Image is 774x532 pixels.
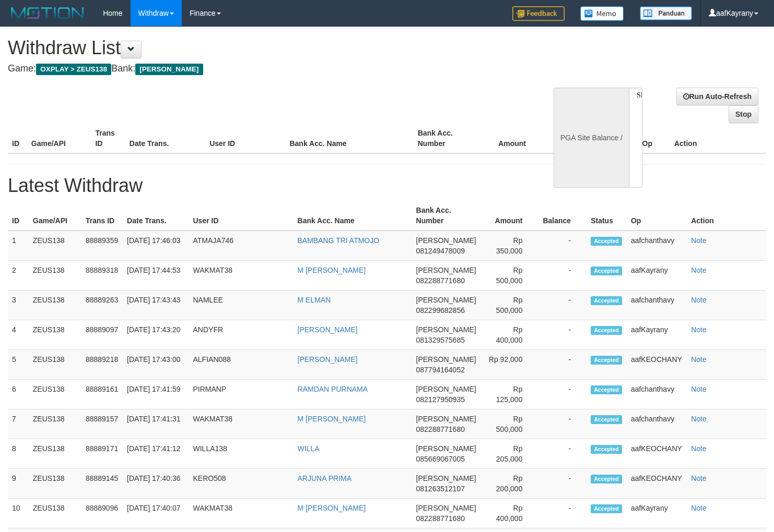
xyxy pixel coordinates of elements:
td: ZEUS138 [29,320,81,350]
span: 087794164052 [416,366,465,374]
td: 88889097 [81,320,123,350]
td: ZEUS138 [29,499,81,528]
span: Accepted [591,267,622,275]
td: 6 [8,380,29,409]
th: Bank Acc. Name [285,124,413,153]
th: Balance [542,124,600,153]
td: - [538,291,587,320]
td: WILLA138 [189,439,294,469]
a: [PERSON_NAME] [298,355,358,364]
td: - [538,350,587,380]
td: Rp 205,000 [481,439,538,469]
td: - [538,439,587,469]
td: 88889171 [81,439,123,469]
a: Note [691,504,707,512]
td: ZEUS138 [29,469,81,499]
a: Note [691,236,707,245]
td: Rp 400,000 [481,320,538,350]
td: [DATE] 17:44:53 [123,261,189,291]
th: Trans ID [81,201,123,231]
td: PIRMANP [189,380,294,409]
th: Bank Acc. Number [414,124,478,153]
th: Op [638,124,670,153]
td: 7 [8,409,29,439]
th: Bank Acc. Name [294,201,412,231]
th: User ID [189,201,294,231]
td: Rp 125,000 [481,380,538,409]
td: 88889157 [81,409,123,439]
td: [DATE] 17:40:07 [123,499,189,528]
span: OXPLAY > ZEUS138 [36,64,111,75]
td: ZEUS138 [29,380,81,409]
h4: Game: Bank: [8,64,506,74]
span: Accepted [591,296,622,305]
td: aafKayrany [627,320,687,350]
td: aafchanthavy [627,409,687,439]
td: Rp 350,000 [481,231,538,261]
td: aafchanthavy [627,291,687,320]
span: Accepted [591,475,622,483]
span: [PERSON_NAME] [135,64,203,75]
td: [DATE] 17:46:03 [123,231,189,261]
a: ARJUNA PRIMA [298,474,351,482]
span: [PERSON_NAME] [416,355,476,364]
td: ZEUS138 [29,350,81,380]
th: Op [627,201,687,231]
h1: Withdraw List [8,38,506,58]
span: [PERSON_NAME] [416,266,476,274]
td: KERO508 [189,469,294,499]
img: Button%20Memo.svg [580,6,624,21]
td: WAKMAT38 [189,499,294,528]
span: Accepted [591,356,622,365]
span: 082288771680 [416,425,465,433]
th: Game/API [29,201,81,231]
a: M ELMAN [298,296,331,304]
img: MOTION_logo.png [8,5,87,21]
span: Accepted [591,385,622,394]
a: Run Auto-Refresh [676,88,758,105]
td: WAKMAT38 [189,409,294,439]
th: Balance [538,201,587,231]
td: [DATE] 17:43:00 [123,350,189,380]
span: 081329575685 [416,336,465,344]
span: [PERSON_NAME] [416,385,476,393]
td: WAKMAT38 [189,261,294,291]
span: [PERSON_NAME] [416,444,476,453]
span: Accepted [591,445,622,454]
td: aafKEOCHANY [627,439,687,469]
th: Date Trans. [125,124,205,153]
td: 88889359 [81,231,123,261]
td: - [538,469,587,499]
a: Note [691,385,707,393]
span: 081263512107 [416,485,465,493]
td: [DATE] 17:41:59 [123,380,189,409]
td: - [538,231,587,261]
td: 8 [8,439,29,469]
span: [PERSON_NAME] [416,236,476,245]
td: - [538,320,587,350]
td: aafchanthavy [627,231,687,261]
h1: Latest Withdraw [8,175,766,196]
td: NAMLEE [189,291,294,320]
span: 085669067005 [416,455,465,463]
a: Note [691,296,707,304]
td: 4 [8,320,29,350]
td: [DATE] 17:43:20 [123,320,189,350]
td: ZEUS138 [29,261,81,291]
td: ZEUS138 [29,291,81,320]
td: aafKEOCHANY [627,469,687,499]
td: 88889145 [81,469,123,499]
th: User ID [205,124,285,153]
td: Rp 500,000 [481,409,538,439]
th: Action [687,201,766,231]
a: Note [691,355,707,364]
td: 1 [8,231,29,261]
td: ALFIAN088 [189,350,294,380]
a: Note [691,325,707,334]
th: Status [587,201,627,231]
div: PGA Site Balance / [554,88,629,188]
a: M [PERSON_NAME] [298,504,366,512]
td: aafchanthavy [627,380,687,409]
td: 2 [8,261,29,291]
th: Amount [481,201,538,231]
